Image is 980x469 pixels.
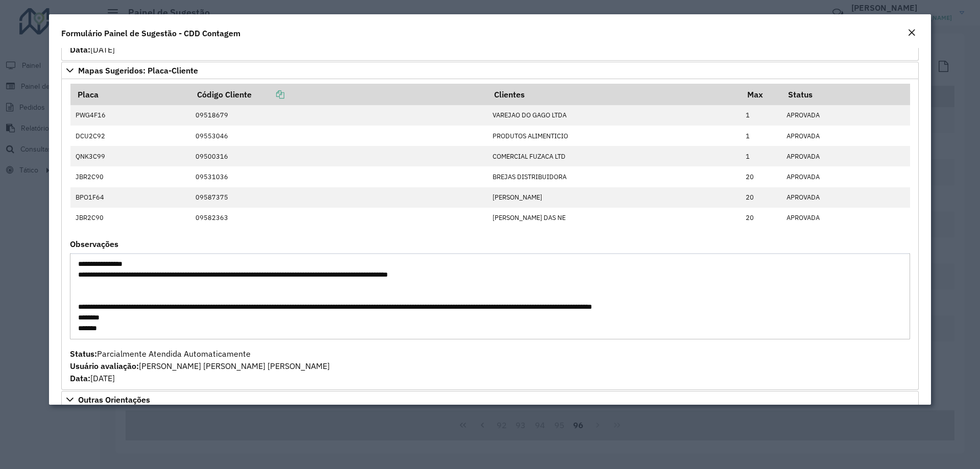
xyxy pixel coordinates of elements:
span: Não Atendida Automaticamente [PERSON_NAME] [PERSON_NAME] [PERSON_NAME] [DATE] [70,20,330,55]
td: JBR2C90 [70,166,190,187]
a: Mapas Sugeridos: Placa-Cliente [61,62,919,79]
th: Placa [70,84,190,105]
td: 09553046 [190,126,487,146]
span: Outras Orientações [78,396,150,404]
td: 09531036 [190,166,487,187]
td: DCU2C92 [70,126,190,146]
td: 09587375 [190,187,487,208]
td: JBR2C90 [70,208,190,228]
td: 09500316 [190,146,487,166]
td: 1 [740,146,781,166]
button: Close [904,27,919,40]
td: 1 [740,126,781,146]
td: APROVADA [781,105,910,126]
th: Status [781,84,910,105]
td: VAREJAO DO GAGO LTDA [487,105,740,126]
th: Código Cliente [190,84,487,105]
h4: Formulário Painel de Sugestão - CDD Contagem [61,27,240,39]
td: BPO1F64 [70,187,190,208]
td: COMERCIAL FUZACA LTD [487,146,740,166]
td: PWG4F16 [70,105,190,126]
a: Copiar [252,89,284,100]
strong: Usuário avaliação: [70,361,139,371]
td: APROVADA [781,187,910,208]
td: 09582363 [190,208,487,228]
span: Mapas Sugeridos: Placa-Cliente [78,66,198,75]
td: 20 [740,187,781,208]
strong: Status: [70,349,97,359]
span: Parcialmente Atendida Automaticamente [PERSON_NAME] [PERSON_NAME] [PERSON_NAME] [DATE] [70,349,330,383]
td: [PERSON_NAME] [487,187,740,208]
td: 20 [740,166,781,187]
td: 20 [740,208,781,228]
div: Mapas Sugeridos: Placa-Cliente [61,79,919,390]
th: Max [740,84,781,105]
label: Observações [70,238,118,250]
strong: Data: [70,44,90,55]
td: 1 [740,105,781,126]
td: APROVADA [781,166,910,187]
a: Outras Orientações [61,391,919,408]
em: Fechar [908,29,916,37]
td: APROVADA [781,208,910,228]
td: APROVADA [781,126,910,146]
td: BREJAS DISTRIBUIDORA [487,166,740,187]
td: PRODUTOS ALIMENTICIO [487,126,740,146]
td: QNK3C99 [70,146,190,166]
td: 09518679 [190,105,487,126]
td: [PERSON_NAME] DAS NE [487,208,740,228]
th: Clientes [487,84,740,105]
td: APROVADA [781,146,910,166]
strong: Data: [70,373,90,383]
